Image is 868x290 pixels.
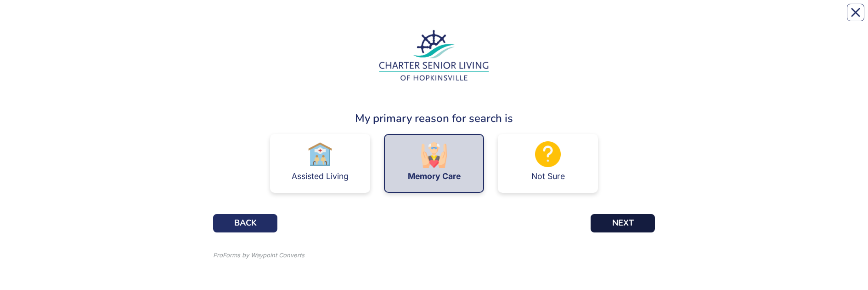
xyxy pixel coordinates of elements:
img: f71271e0-d66a-435b-9db8-aad4ce9d11b2.jpg [377,29,491,84]
div: My primary reason for search is [213,110,655,127]
button: BACK [213,214,277,232]
div: Not Sure [531,172,565,180]
img: MC.png [421,142,447,168]
img: AL.png [307,141,333,167]
button: NEXT [591,214,655,232]
div: Assisted Living [292,172,349,180]
div: Memory Care [408,172,461,180]
button: Close [847,4,864,21]
img: not-sure.png [535,141,561,167]
div: ProForms by Waypoint Converts [213,251,304,260]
